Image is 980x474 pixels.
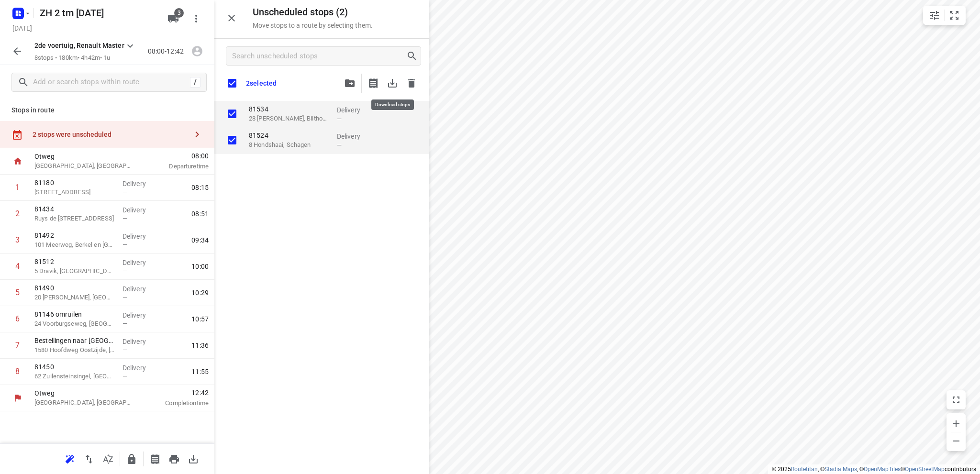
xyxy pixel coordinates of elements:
[122,337,158,346] p: Delivery
[34,309,115,319] p: 81146 omruilen
[824,466,857,473] a: Stadia Maps
[188,46,207,55] span: Assign driver
[253,7,373,18] h5: Unscheduled stops ( 2 )
[145,162,209,171] p: Departure time
[34,362,115,372] p: 81450
[174,8,184,18] span: 3
[402,74,421,93] span: Delete stops
[122,284,158,294] p: Delivery
[337,132,372,141] p: Delivery
[145,398,209,408] p: Completion time
[122,241,127,248] span: —
[34,231,115,240] p: 81492
[191,314,209,324] span: 10:57
[122,320,127,327] span: —
[36,5,160,21] h5: Rename
[191,262,209,271] span: 10:00
[122,450,141,469] button: Lock route
[15,262,20,271] div: 4
[15,367,20,376] div: 8
[122,294,127,301] span: —
[145,151,209,161] span: 08:00
[191,341,209,350] span: 11:36
[191,367,209,376] span: 11:55
[34,336,115,345] p: Bestellingen naar Nieuw-Vennep brengen
[122,205,158,215] p: Delivery
[15,314,20,323] div: 6
[145,388,209,397] span: 12:42
[122,188,127,196] span: —
[15,235,20,244] div: 3
[791,466,818,473] a: Routetitan
[772,466,976,473] li: © 2025 , © , © © contributors
[34,388,134,398] p: Otweg
[223,104,242,123] span: Select
[864,466,901,473] a: OpenMapTiles
[406,50,421,62] div: Search
[34,293,115,302] p: 20 Van Swietenstraat, Den Haag
[246,79,277,87] p: 2 selected
[60,454,79,463] span: Reoptimize route
[122,310,158,320] p: Delivery
[34,283,115,293] p: 81490
[122,215,127,222] span: —
[191,183,209,192] span: 08:15
[145,454,165,463] span: Print shipping labels
[34,319,115,329] p: 24 Voorburgseweg, Leidschendam
[15,288,20,297] div: 5
[191,288,209,298] span: 10:29
[337,115,342,122] span: —
[148,46,188,56] p: 08:00-12:42
[214,101,429,472] div: grid
[34,372,115,381] p: 62 Zuilensteinsingel, Nieuw-Vennep
[79,454,99,463] span: Reverse route
[99,454,118,463] span: Sort by time window
[34,178,115,187] p: 81180
[164,9,183,28] button: 3
[34,54,136,63] p: 8 stops • 180km • 4h42m • 1u
[184,454,203,463] span: Download route
[923,6,966,25] div: small contained button group
[190,77,200,88] div: /
[249,114,329,123] p: 28 Evert Cornelislaan, Bilthoven
[232,49,406,64] input: Search unscheduled stops
[34,266,115,276] p: 5 Dravik, [GEOGRAPHIC_DATA]
[34,204,115,214] p: 81434
[122,179,158,188] p: Delivery
[34,152,134,161] p: Otweg
[122,267,127,275] span: —
[15,341,20,350] div: 7
[187,9,206,28] button: More
[191,209,209,219] span: 08:51
[253,22,373,29] p: Move stops to a route by selecting them.
[925,6,944,25] button: Map settings
[249,131,329,140] p: 81524
[222,73,242,93] span: Deselect all
[11,105,203,115] p: Stops in route
[165,454,184,463] span: Print route
[33,131,188,138] div: 2 stops were unscheduled
[364,74,383,93] span: Print shipping labels
[191,235,209,245] span: 09:34
[122,346,127,353] span: —
[34,257,115,266] p: 81512
[34,214,115,223] p: Ruys de Beerenbrouckstraat 25, Zwijndrecht
[34,345,115,355] p: 1580 Hoofdweg Oostzijde, Nieuw-Vennep
[33,75,190,90] input: Add or search stops within route
[34,398,134,408] p: [GEOGRAPHIC_DATA], [GEOGRAPHIC_DATA]
[9,22,36,33] h5: Project date
[122,231,158,241] p: Delivery
[337,105,372,115] p: Delivery
[337,142,342,149] span: —
[15,183,20,192] div: 1
[15,209,20,218] div: 2
[905,466,945,473] a: OpenStreetMap
[34,161,134,171] p: [GEOGRAPHIC_DATA], [GEOGRAPHIC_DATA]
[34,187,115,197] p: 42 Kadoelermeer, Rotterdam
[122,258,158,267] p: Delivery
[249,140,329,150] p: 8 Hondshaai, Schagen
[249,104,329,114] p: 81534
[223,131,242,150] span: Select
[222,9,241,28] button: Close
[122,363,158,373] p: Delivery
